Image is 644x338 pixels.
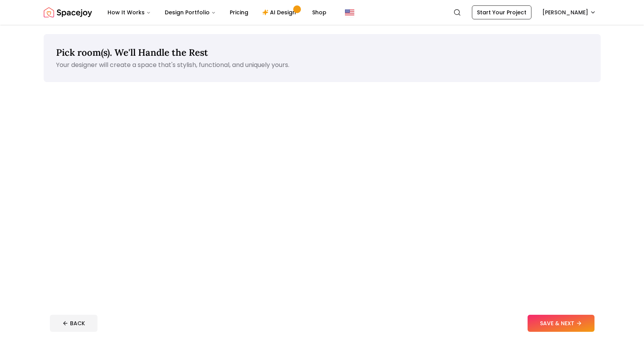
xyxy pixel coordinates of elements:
a: Shop [306,5,333,20]
a: Spacejoy [44,5,92,20]
button: [PERSON_NAME] [538,5,601,19]
nav: Main [101,5,333,20]
img: Spacejoy Logo [44,5,92,20]
p: Your designer will create a space that's stylish, functional, and uniquely yours. [56,60,588,70]
button: Design Portfolio [159,5,222,20]
button: How It Works [101,5,157,20]
button: BACK [50,315,97,332]
button: SAVE & NEXT [528,315,594,332]
a: Pricing [224,5,255,20]
img: United States [345,8,354,17]
a: AI Design [256,5,304,20]
span: Pick room(s). We'll Handle the Rest [56,46,208,58]
a: Start Your Project [472,5,531,19]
